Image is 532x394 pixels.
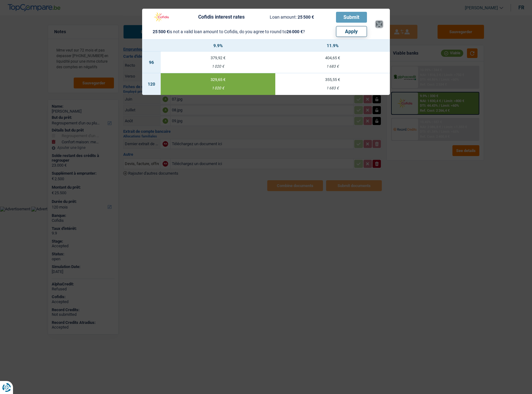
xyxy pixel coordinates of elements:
[161,86,275,90] div: 1 020 €
[161,65,275,69] div: 1 020 €
[275,78,390,82] div: 355,55 €
[153,29,169,34] span: 25 500 €
[142,73,161,95] td: 120
[298,15,314,20] span: 25 500 €
[376,21,382,27] button: ×
[161,78,275,82] div: 329,65 €
[275,86,390,90] div: 1 683 €
[336,26,367,37] button: Apply
[153,29,305,34] div: is not a valid loan amount to Cofidis, do you agree to round to ?
[336,12,367,23] button: Submit
[275,40,390,51] th: 11.9%
[150,11,173,23] img: Cofidis
[142,51,161,73] td: 96
[161,56,275,60] div: 379,92 €
[275,65,390,69] div: 1 683 €
[275,56,390,60] div: 404,65 €
[198,15,245,20] div: Cofidis interest rates
[286,29,303,34] span: 26 000 €
[270,15,297,20] span: Loan amount:
[161,40,275,51] th: 9.9%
